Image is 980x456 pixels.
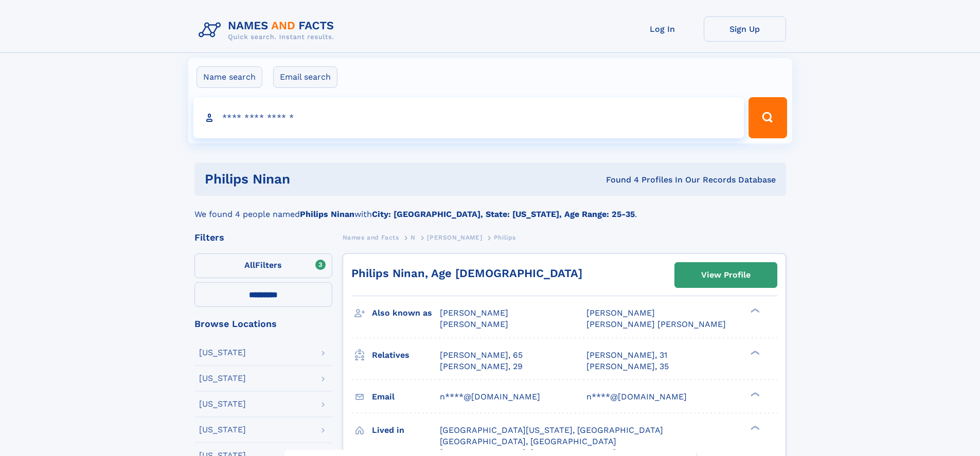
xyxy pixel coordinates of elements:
[440,436,616,446] span: [GEOGRAPHIC_DATA], [GEOGRAPHIC_DATA]
[586,308,655,318] span: [PERSON_NAME]
[411,234,416,241] span: N
[448,174,776,186] div: Found 4 Profiles In Our Records Database
[194,196,786,221] div: We found 4 people named with .
[440,350,523,361] a: [PERSON_NAME], 65
[199,349,246,357] div: [US_STATE]
[205,173,448,186] h1: Philips Ninan
[440,361,523,372] a: [PERSON_NAME], 29
[427,234,482,241] span: [PERSON_NAME]
[748,349,760,356] div: ❯
[372,209,635,219] b: City: [GEOGRAPHIC_DATA], State: [US_STATE], Age Range: 25-35
[194,16,343,44] img: Logo Names and Facts
[748,391,760,397] div: ❯
[440,425,663,435] span: [GEOGRAPHIC_DATA][US_STATE], [GEOGRAPHIC_DATA]
[300,209,354,219] b: Philips Ninan
[748,424,760,431] div: ❯
[372,346,440,364] h3: Relatives
[273,66,337,88] label: Email search
[586,350,667,361] a: [PERSON_NAME], 31
[372,388,440,406] h3: Email
[621,16,704,42] a: Log In
[244,260,255,270] span: All
[586,361,669,372] a: [PERSON_NAME], 35
[199,374,246,382] div: [US_STATE]
[194,233,332,242] div: Filters
[701,263,751,287] div: View Profile
[372,422,440,439] h3: Lived in
[704,16,786,42] a: Sign Up
[194,253,332,278] label: Filters
[193,97,744,138] input: search input
[199,426,246,434] div: [US_STATE]
[194,319,332,329] div: Browse Locations
[343,231,399,244] a: Names and Facts
[494,234,516,241] span: Philips
[351,267,582,280] a: Philips Ninan, Age [DEMOGRAPHIC_DATA]
[440,319,508,329] span: [PERSON_NAME]
[675,263,777,287] a: View Profile
[586,319,726,329] span: [PERSON_NAME] [PERSON_NAME]
[197,66,262,88] label: Name search
[440,308,508,318] span: [PERSON_NAME]
[199,400,246,408] div: [US_STATE]
[427,231,482,244] a: [PERSON_NAME]
[372,304,440,322] h3: Also known as
[411,231,416,244] a: N
[748,307,760,314] div: ❯
[749,97,787,138] button: Search Button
